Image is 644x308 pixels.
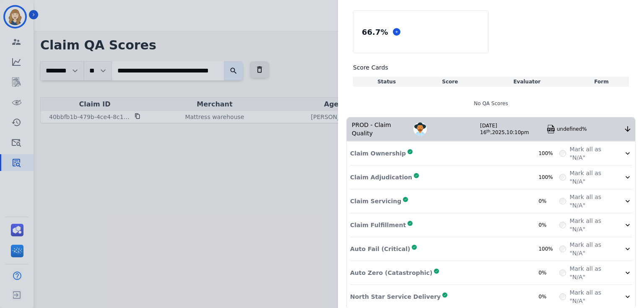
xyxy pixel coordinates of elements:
th: Form [574,77,629,87]
p: Auto Zero (Catastrophic) [350,269,432,277]
div: 0% [538,222,559,228]
label: Mark all as "N/A" [569,145,613,162]
sup: th [486,129,490,133]
label: Mark all as "N/A" [569,264,613,281]
label: Mark all as "N/A" [569,288,613,305]
span: 10:10pm [506,129,529,135]
div: 100% [538,246,559,252]
label: Mark all as "N/A" [569,217,613,233]
th: Score [420,77,480,87]
th: Status [353,77,420,87]
div: 100% [538,150,559,157]
div: No QA Scores [353,92,629,115]
div: PROD - Claim Quality [347,117,413,141]
div: 100% [538,174,559,181]
img: qa-pdf.svg [547,125,555,133]
p: Auto Fail (Critical) [350,245,410,253]
h3: Score Cards [353,63,629,72]
label: Mark all as "N/A" [569,169,613,186]
label: Mark all as "N/A" [569,193,613,210]
div: 66.7 % [360,25,390,39]
p: Claim Fulfillment [350,221,406,229]
th: Evaluator [480,77,574,87]
div: 0% [538,198,559,204]
div: undefined% [557,126,623,132]
div: 0% [538,293,559,300]
p: Claim Adjudication [350,173,412,181]
p: Claim Servicing [350,197,401,205]
img: Avatar [413,122,427,136]
p: Claim Ownership [350,149,406,158]
p: North Star Service Delivery [350,292,441,301]
label: Mark all as "N/A" [569,241,613,257]
div: 0% [538,269,559,276]
div: [DATE] 16 , 2025 , [480,122,547,136]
